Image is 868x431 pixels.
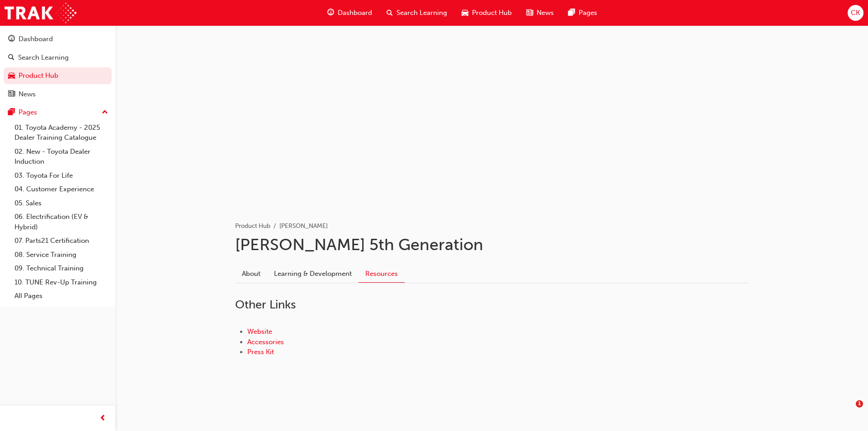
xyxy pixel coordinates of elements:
span: News [537,8,554,18]
a: About [235,265,267,283]
span: Dashboard [338,8,372,18]
span: Product Hub [472,8,512,18]
div: Search Learning [18,52,69,63]
span: Search Learning [396,8,447,18]
span: car-icon [8,72,15,80]
a: News [4,86,112,103]
span: Pages [579,8,597,18]
a: 07. Parts21 Certification [11,234,112,248]
a: Product Hub [235,222,270,230]
a: Resources [359,265,405,283]
span: search-icon [8,54,14,62]
a: 02. New - Toyota Dealer Induction [11,145,112,169]
a: pages-iconPages [561,4,604,22]
button: Pages [4,104,112,121]
span: news-icon [8,90,15,99]
a: 03. Toyota For Life [11,169,112,183]
h2: Other Links [235,298,749,312]
a: news-iconNews [519,4,561,22]
a: Search Learning [4,49,112,66]
a: search-iconSearch Learning [379,4,454,22]
span: search-icon [387,7,393,19]
a: Learning & Development [267,265,359,283]
a: guage-iconDashboard [320,4,379,22]
h1: [PERSON_NAME] 5th Generation [235,235,749,255]
span: news-icon [526,7,533,19]
div: News [19,89,36,99]
span: CK [851,8,860,18]
a: Dashboard [4,31,112,47]
span: pages-icon [8,109,15,117]
a: 04. Customer Experience [11,182,112,196]
span: guage-icon [8,35,15,43]
iframe: Intercom live chat [837,400,859,422]
span: car-icon [462,7,468,19]
div: Dashboard [19,34,53,44]
span: guage-icon [327,7,334,19]
a: 10. TUNE Rev-Up Training [11,275,112,289]
a: 08. Service Training [11,248,112,262]
span: 1 [856,400,863,407]
a: Website [247,327,272,336]
button: CK [848,5,863,21]
a: Press Kit [247,348,274,356]
button: DashboardSearch LearningProduct HubNews [4,29,112,104]
a: 09. Technical Training [11,261,112,275]
span: pages-icon [568,7,575,19]
span: prev-icon [99,413,106,424]
a: 05. Sales [11,196,112,210]
a: 06. Electrification (EV & Hybrid) [11,210,112,234]
a: 01. Toyota Academy - 2025 Dealer Training Catalogue [11,121,112,145]
img: Trak [5,3,76,23]
a: Accessories [247,338,284,346]
a: All Pages [11,289,112,303]
li: [PERSON_NAME] [279,221,328,232]
a: Product Hub [4,67,112,84]
div: Pages [19,107,37,118]
a: car-iconProduct Hub [454,4,519,22]
span: up-icon [102,107,108,118]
